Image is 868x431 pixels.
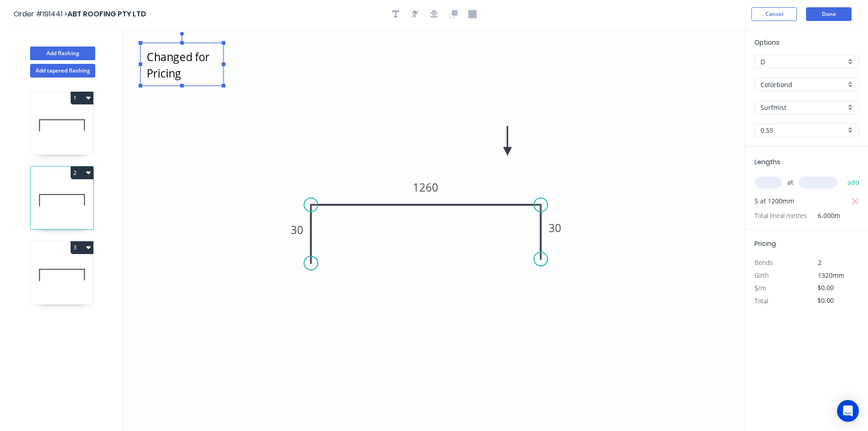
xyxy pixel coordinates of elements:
[71,241,93,254] button: 3
[30,47,95,60] button: Add flashing
[843,175,864,190] button: add
[806,7,852,21] button: Done
[67,9,146,19] span: ABT ROOFING PTY LTD
[818,271,844,280] span: 1320mm
[291,222,303,237] tspan: 30
[755,284,766,292] span: $/m
[145,47,219,81] textarea: Changed for Pricing
[807,209,840,222] span: 6.000m
[755,195,794,208] span: 5 at 1200mm
[787,176,793,189] span: at
[755,271,769,280] span: Girth
[14,9,67,19] span: Order #191441 >
[413,180,438,195] tspan: 1260
[755,157,781,166] span: Lengths
[71,92,93,104] button: 1
[760,125,846,135] input: Thickness
[755,239,776,248] span: Pricing
[755,296,768,305] span: Total
[30,64,95,78] button: Add tapered flashing
[760,103,846,112] input: Colour
[755,258,773,267] span: Bends
[760,57,846,67] input: Price level
[549,220,561,235] tspan: 30
[760,80,846,89] input: Material
[837,400,859,422] div: Open Intercom Messenger
[818,258,822,267] span: 2
[755,38,780,47] span: Options
[755,209,807,222] span: Total lineal metres
[71,166,93,179] button: 2
[751,7,797,21] button: Cancel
